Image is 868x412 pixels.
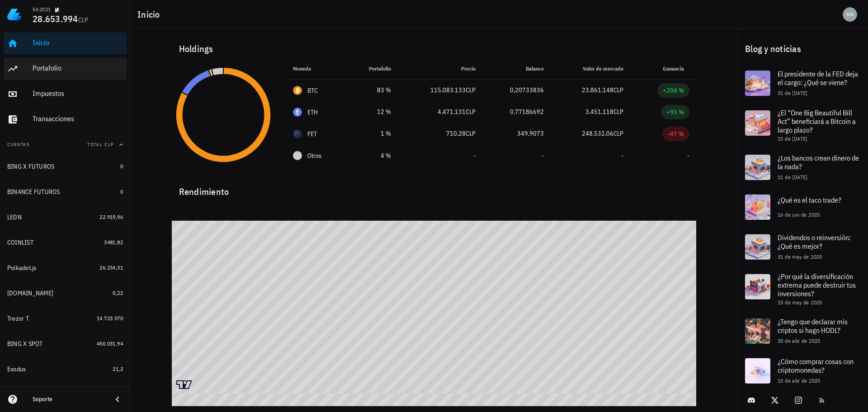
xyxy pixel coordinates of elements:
[7,315,29,322] div: Trezor T
[7,365,26,373] div: Exodus
[738,103,868,147] a: ¿El “One Big Beautiful Bill Act” beneficiará a Bitcoin a largo plazo? 15 de [DATE]
[33,13,78,25] span: 28.653.994
[430,86,466,94] span: 115.083.133
[778,377,821,384] span: 15 de abr de 2025
[33,396,105,403] div: Soporte
[307,129,317,138] div: FET
[778,233,851,251] span: Dividendos o reinversión: ¿Qué es mejor?
[293,129,302,138] div: FET-icon
[33,89,123,98] div: Impuestos
[172,177,697,199] div: Rendimiento
[346,58,398,80] th: Portafolio
[663,86,684,95] div: +204 %
[738,351,868,391] a: ¿Cómo comprar cosas con criptomonedas? 15 de abr de 2025
[4,282,127,304] a: [DOMAIN_NAME] 0,22
[97,340,123,347] span: 450.031,94
[483,58,552,80] th: Balance
[7,163,55,170] div: BING X FUTUROS
[621,152,623,160] span: -
[778,337,821,344] span: 30 de abr de 2025
[542,152,544,160] span: -
[473,152,476,160] span: -
[137,7,164,22] h1: Inicio
[354,151,391,161] div: 4 %
[33,114,123,123] div: Transacciones
[778,195,841,204] span: ¿Qué es el taco trade?
[99,264,123,271] span: 26.234,31
[778,153,859,171] span: ¿Los bancos crean dinero de la nada?
[778,69,858,87] span: El presidente de la FED deja el cargo: ¿Qué se viene?
[293,86,302,95] div: BTC-icon
[4,83,127,105] a: Impuestos
[120,163,123,170] span: 0
[778,317,848,335] span: ¿Tengo que declarar mis criptos si hago HODL?
[738,187,868,227] a: ¿Qué es el taco trade? 16 de jun de 2025
[4,134,127,156] button: CuentasTotal CLP
[78,16,89,24] span: CLP
[4,333,127,355] a: BING X SPOT 450.031,94
[738,147,868,187] a: ¿Los bancos crean dinero de la nada? 11 de [DATE]
[4,308,127,329] a: Trezor T 14.723.570
[7,213,22,221] div: LEDN
[668,129,684,138] div: -47 %
[843,7,857,22] div: avatar
[490,129,544,138] div: 349,9073
[613,86,623,94] span: CLP
[293,108,302,117] div: ETH-icon
[113,289,123,296] span: 0,22
[446,129,466,137] span: 710,28
[4,358,127,380] a: Exodus 21,2
[778,272,856,298] span: ¿Por qué la diversificación extrema puede destruir tus inversiones?
[778,357,854,374] span: ¿Cómo comprar cosas con criptomonedas?
[778,211,820,218] span: 16 de jun de 2025
[551,58,631,80] th: Valor de mercado
[582,129,613,137] span: 248.532,06
[7,188,60,196] div: BINANCE FUTUROS
[778,90,807,96] span: 31 de [DATE]
[307,108,318,117] div: ETH
[120,188,123,195] span: 0
[398,58,483,80] th: Precio
[307,86,318,95] div: BTC
[104,239,123,246] span: 3481,82
[613,129,623,137] span: CLP
[490,85,544,95] div: 0,20733836
[4,33,127,54] a: Inicio
[466,108,476,116] span: CLP
[738,34,868,63] div: Blog y noticias
[438,108,466,116] span: 4.471.131
[738,267,868,311] a: ¿Por qué la diversificación extrema puede destruir tus inversiones? 15 de may de 2025
[7,289,53,297] div: [DOMAIN_NAME]
[738,63,868,103] a: El presidente de la FED deja el cargo: ¿Qué se viene? 31 de [DATE]
[466,86,476,94] span: CLP
[4,181,127,203] a: BINANCE FUTUROS 0
[33,64,123,72] div: Portafolio
[778,135,807,142] span: 15 de [DATE]
[778,108,856,134] span: ¿El “One Big Beautiful Bill Act” beneficiará a Bitcoin a largo plazo?
[7,264,37,272] div: Polkadot.js
[7,239,33,246] div: COINLIST
[354,85,391,95] div: 83 %
[663,65,689,72] span: Ganancia
[172,34,697,63] div: Holdings
[4,206,127,228] a: LEDN 22.919,96
[7,7,22,22] img: LedgiFi
[666,108,684,117] div: +93 %
[738,227,868,267] a: Dividendos o reinversión: ¿Qué es mejor? 31 de may de 2025
[99,213,123,220] span: 22.919,96
[97,315,123,322] span: 14.723.570
[7,340,43,348] div: BING X SPOT
[33,38,123,47] div: Inicio
[778,299,822,306] span: 15 de may de 2025
[466,129,476,137] span: CLP
[113,365,123,372] span: 21,2
[307,151,321,161] span: Otros
[354,107,391,117] div: 12 %
[687,152,689,160] span: -
[33,6,51,13] div: RA2021
[778,253,822,260] span: 31 de may de 2025
[176,380,192,389] a: Charting by TradingView
[582,86,613,94] span: 23.861.148
[585,108,613,116] span: 3.451.118
[4,232,127,253] a: COINLIST 3481,82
